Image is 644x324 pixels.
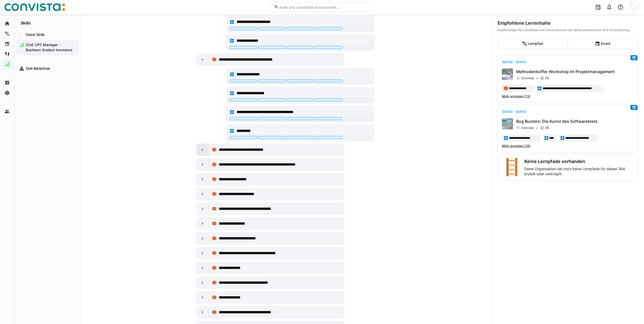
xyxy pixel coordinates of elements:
img: Bug Busters: Die Kunst des Softwaretests [502,118,513,129]
img: Methodenkoffer Workshop im Projektmanagement [502,69,513,80]
input: Skills und Lernpfade durchsuchen… [279,5,370,9]
span: (CoE CPI) Manager - Business Analyst Insurance [25,42,76,52]
span: Mehr anzeigen (25) [502,144,530,148]
div: Empfohlene Lerninhalte [498,20,638,26]
div: Empfehlungen für Lernpfade und Events basieren auf deiner persönlichen Skill-Einschätzung. [498,28,638,32]
eds-button-option: Event [568,38,638,49]
span: [DATE] - [DATE] [502,110,526,114]
eds-button-option: Lernpfad [498,38,568,49]
div: 🪜 [502,159,522,177]
p: Bug Busters: Die Kunst des Softwaretests [516,118,634,124]
span: DE [545,76,549,80]
p: Deine Organisation hat noch keine Lernpfade für diesen Skill erstellt oder verknüpft. [524,166,634,177]
span: Mehr anzeigen (13) [502,94,530,98]
span: DE [545,126,549,130]
h3: Keine Lernpfade vorhanden [524,159,634,164]
span: Convista [521,126,534,130]
span: [DATE] - [DATE] [502,60,526,64]
p: Methodenkoffer Workshop im Projektmanagement [516,69,634,75]
span: Convista [521,76,534,80]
